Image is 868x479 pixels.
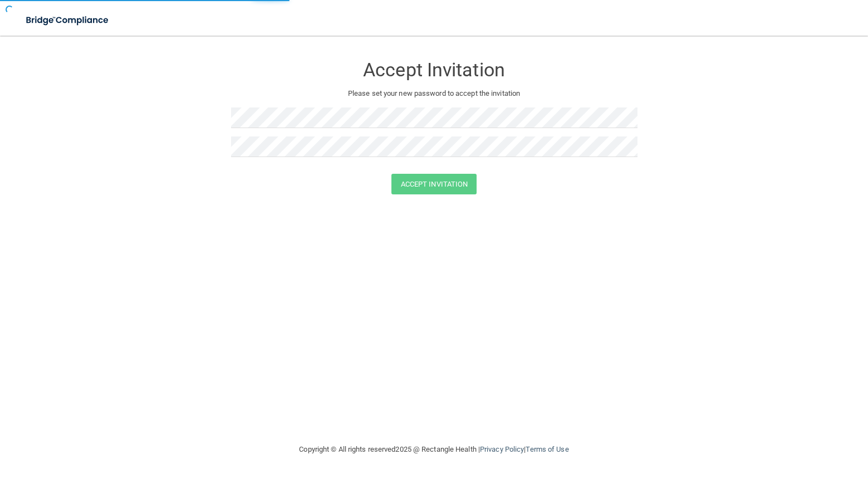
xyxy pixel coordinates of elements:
a: Privacy Policy [480,445,524,453]
p: Please set your new password to accept the invitation [239,87,629,100]
img: bridge_compliance_login_screen.278c3ca4.svg [17,9,119,32]
h3: Accept Invitation [231,60,637,80]
div: Copyright © All rights reserved 2025 @ Rectangle Health | | [231,432,637,467]
a: Terms of Use [526,445,568,453]
button: Accept Invitation [391,174,477,194]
